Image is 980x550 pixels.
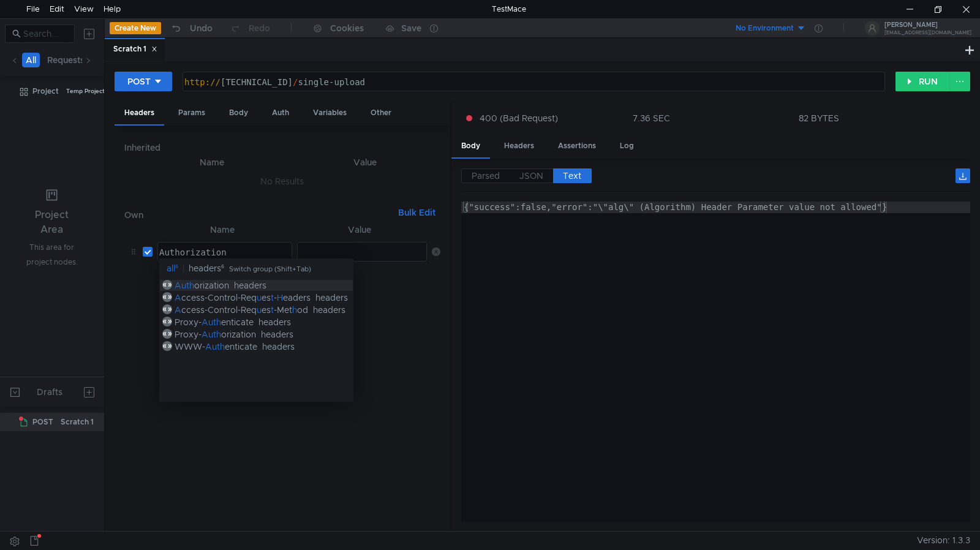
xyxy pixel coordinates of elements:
span: Text [563,170,581,181]
div: Scratch 1 [113,43,157,56]
button: Requests [43,53,88,67]
span: Version: 1.3.3 [917,532,970,549]
div: Assertions [548,135,606,157]
span: Parsed [472,170,500,181]
button: Redo [221,19,279,37]
div: Log [610,135,644,157]
div: Drafts [37,385,62,399]
input: Search... [23,27,67,40]
button: + Add Header [249,269,316,284]
button: No Environment [721,18,806,38]
button: Bulk Edit [393,205,440,220]
div: Undo [190,21,213,36]
div: Project [32,82,59,100]
div: Headers [115,102,164,126]
div: Save [401,24,421,32]
div: Body [451,135,490,159]
th: Value [292,222,427,237]
div: Params [168,102,215,124]
div: 7.36 SEC [633,113,670,124]
button: Create New [110,22,161,34]
div: Temp Project [66,82,105,100]
div: [PERSON_NAME] [884,22,971,28]
th: Name [153,222,292,237]
div: Body [219,102,258,124]
div: Cookies [330,21,364,36]
div: POST [127,75,151,88]
span: POST [32,413,53,431]
div: Variables [303,102,356,124]
div: Headers [494,135,544,157]
button: Undo [161,19,221,37]
div: No Environment [736,23,794,34]
div: Scratch 1 [61,413,94,431]
th: Name [134,155,290,170]
span: JSON [519,170,543,181]
button: POST [115,72,172,91]
div: Auth [262,102,299,124]
button: All [22,53,40,67]
th: Value [290,155,440,170]
span: 400 (Bad Request) [480,111,558,125]
h6: Own [124,208,393,222]
button: RUN [895,72,950,91]
nz-embed-empty: No Results [260,176,304,187]
div: [EMAIL_ADDRESS][DOMAIN_NAME] [884,31,971,35]
h6: Inherited [124,140,440,155]
div: 82 BYTES [799,113,839,124]
div: Redo [249,21,270,36]
div: Other [361,102,401,124]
